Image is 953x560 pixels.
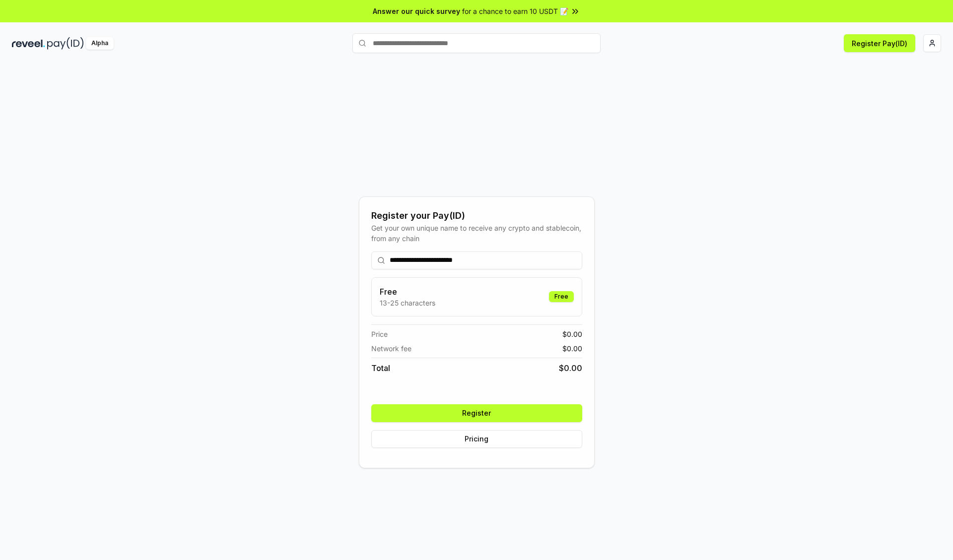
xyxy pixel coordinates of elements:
[373,6,460,16] span: Answer our quick survey
[844,34,915,52] button: Register Pay(ID)
[559,362,582,374] span: $ 0.00
[371,209,582,223] div: Register your Pay(ID)
[371,404,582,422] button: Register
[12,37,45,50] img: reveel_dark
[371,362,390,374] span: Total
[371,430,582,448] button: Pricing
[380,286,435,298] h3: Free
[380,298,435,308] p: 13-25 characters
[562,343,582,354] span: $ 0.00
[86,37,114,50] div: Alpha
[549,291,574,302] div: Free
[371,223,582,244] div: Get your own unique name to receive any crypto and stablecoin, from any chain
[371,343,411,354] span: Network fee
[462,6,568,16] span: for a chance to earn 10 USDT 📝
[371,329,388,339] span: Price
[562,329,582,339] span: $ 0.00
[47,37,84,50] img: pay_id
